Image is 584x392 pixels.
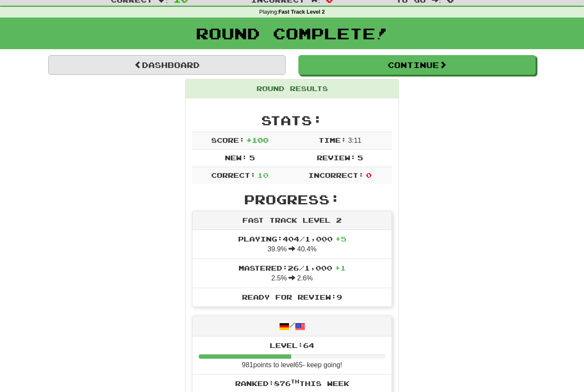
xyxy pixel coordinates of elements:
span: 5 [249,153,255,162]
strong: Fast Track Level 2 [278,9,325,15]
span: Ready for Review: 9 [242,293,342,301]
span: Mastered: 26 / 1,000 [239,264,346,272]
a: Dashboard [48,55,286,75]
button: Continue [298,55,536,75]
span: 10 [257,171,268,179]
span: Level: 64 [270,341,314,349]
span: Time: [319,136,346,144]
span: + 5 [335,235,346,243]
span: + 100 [246,136,268,144]
div: / [192,316,392,336]
h1: Round Complete! [3,25,581,42]
span: 5 [357,153,363,162]
h2: Progress: [192,192,392,206]
span: Correct: [211,171,256,179]
div: Fast Track Level 2 [192,211,392,230]
span: + 1 [335,264,346,272]
span: 3 : 11 [348,137,361,144]
span: Playing: 404 / 1,000 [238,235,346,243]
span: Ranked: 876 this week [235,379,349,387]
span: New: [225,153,247,162]
sup: th [291,378,299,384]
li: 2.5% 2.6% [192,259,392,288]
div: Round Results [186,80,398,98]
span: Review: [317,153,356,162]
li: 39.9% 40.4% [192,230,392,259]
li: 981 points to level 65 - keep going! [192,336,392,375]
h2: Stats: [192,113,392,127]
span: Score: [211,136,245,144]
span: 0 [366,171,372,179]
span: Incorrect: [308,171,364,179]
